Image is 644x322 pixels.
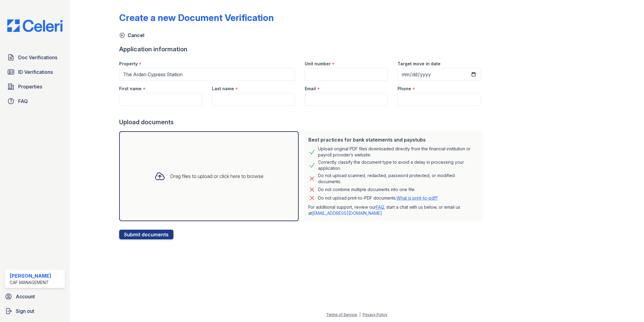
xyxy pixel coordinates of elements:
[397,195,438,200] a: What is print-to-pdf?
[2,19,67,32] img: CE_Logo_Blue-a8612792a0a2168367f1c8372b55b34899dd931a85d93a1a3d3e32e68fde9ad4.png
[5,66,65,78] a: ID Verifications
[2,290,67,303] a: Account
[397,61,441,67] label: Target move in date
[363,312,387,317] a: Privacy Policy
[305,86,316,92] label: Email
[5,80,65,93] a: Properties
[10,272,51,279] div: [PERSON_NAME]
[18,68,53,76] span: ID Verifications
[5,51,65,63] a: Doc Verifications
[359,312,361,317] div: |
[318,195,438,201] p: Do not upload print-to-PDF documents.
[318,159,478,171] div: Correctly classify the document type to avoid a delay in processing your application.
[18,98,28,105] span: FAQ
[119,86,142,92] label: First name
[119,12,274,23] div: Create a new Document Verification
[305,61,331,67] label: Unit number
[397,86,411,92] label: Phone
[312,211,382,216] a: [EMAIL_ADDRESS][DOMAIN_NAME]
[119,32,144,39] a: Cancel
[16,307,34,315] span: Sign out
[376,204,384,210] a: FAQ
[18,54,57,61] span: Doc Verifications
[2,305,67,317] a: Sign out
[119,61,138,67] label: Property
[326,312,357,317] a: Terms of Service
[308,136,478,143] div: Best practices for bank statements and paystubs
[318,173,478,185] div: Do not upload scanned, redacted, password protected, or modified documents.
[619,298,638,316] iframe: chat widget
[119,230,173,239] button: Submit documents
[16,293,35,300] span: Account
[119,45,485,53] div: Application information
[10,279,51,286] div: CAF Management
[212,86,234,92] label: Last name
[318,146,478,158] div: Upload original PDF files downloaded directly from the financial institution or payroll provider’...
[5,95,65,107] a: FAQ
[170,173,263,180] div: Drag files to upload or click here to browse
[18,83,42,90] span: Properties
[318,186,415,193] div: Do not combine multiple documents into one file.
[308,204,478,216] p: For additional support, review our , start a chat with us below, or email us at
[119,118,485,126] div: Upload documents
